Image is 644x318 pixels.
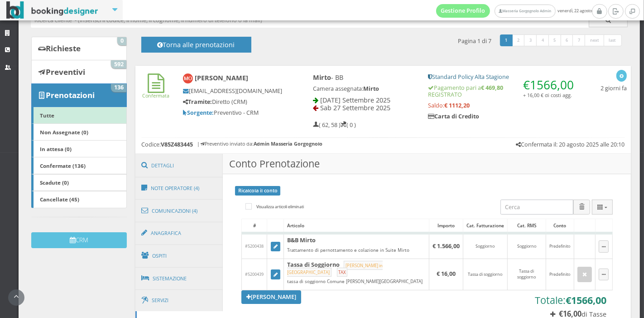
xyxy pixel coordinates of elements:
span: Sab 27 Settembre 2025 [320,103,390,112]
a: last [604,34,622,46]
a: Richieste 0 [31,37,127,60]
a: Tutte [31,107,127,124]
div: Articolo [284,219,429,232]
h5: ( 62, 58 ) ( 0 ) [313,122,356,128]
img: Maeve O’Sullivan [183,73,193,84]
span: 1566,00 [530,77,574,93]
div: Trattamento di pernottamento e colazione in Suite Mirto [287,247,425,253]
a: Servizi [135,289,223,312]
a: Ricalcola il conto [235,186,280,196]
span: 1566,00 [571,294,606,307]
div: # [242,219,267,232]
a: Masseria Gorgognolo Admin [495,5,555,18]
a: Comunicazioni (4) [135,199,223,223]
b: Scadute (0) [40,179,69,186]
a: 3 [524,34,537,46]
a: In attesa (0) [31,140,127,157]
a: Confermata [143,85,170,99]
h5: Camera assegnata: [313,85,416,92]
td: Predefinito [546,233,574,259]
h4: Torna alle prenotazioni [151,41,241,55]
strong: € 469,80 [481,84,503,92]
a: 2 [512,34,525,46]
div: Conto [546,219,573,232]
div: Colonne [592,200,613,215]
h5: 2 giorni fa [601,85,627,92]
b: Sorgente: [183,109,214,117]
b: € [566,294,606,307]
a: Dettagli [135,154,223,177]
div: tassa di soggiorno Comune [PERSON_NAME][GEOGRAPHIC_DATA] [287,279,425,284]
h5: Pagina 1 di 7 [458,38,492,44]
small: TAX [337,268,347,277]
h5: Confermata il: 20 agosto 2025 alle 20:10 [516,141,625,148]
td: Tassa di soggiorno [507,259,546,290]
a: Prenotazioni 136 [31,83,127,107]
span: #5200438 [245,243,264,249]
h5: Diretto (CRM) [183,98,283,105]
small: + 16,00 € di costi agg. [523,92,572,98]
b: Admin Masseria Gorgognolo [254,140,322,147]
a: Cancellate (45) [31,191,127,208]
h5: [EMAIL_ADDRESS][DOMAIN_NAME] [183,88,283,94]
h6: | Preventivo inviato da: [197,141,322,147]
td: Predefinito [546,259,574,290]
label: Visualizza articoli eliminati [245,201,304,212]
b: In attesa (0) [40,145,72,152]
b: Tassa di Soggiorno [287,261,340,269]
span: 0 [117,37,126,45]
a: Ospiti [135,244,223,268]
a: next [585,34,605,46]
h3: Totale: [495,294,606,306]
a: Preventivi 592 [31,60,127,83]
b: Cancellate (45) [40,196,79,203]
b: Tramite: [183,98,212,106]
h5: Standard Policy Alta Stagione [428,73,577,80]
a: Gestione Profilo [436,4,490,18]
b: Carta di Credito [428,113,479,120]
b: V85Z483445 [161,141,193,148]
b: Mirto [363,85,379,93]
h5: Codice: [141,141,193,148]
a: 1 [500,34,513,46]
span: venerdì, 22 agosto [436,4,592,18]
a: 5 [548,34,562,46]
img: BookingDesigner.com [6,1,98,19]
a: Anagrafica [135,221,223,245]
span: € [523,77,574,93]
td: Tassa di soggiorno [463,259,508,290]
h5: Saldo: [428,102,577,109]
b: Prenotazioni [46,90,95,100]
b: Mirto [313,73,331,82]
b: Preventivi [46,67,85,77]
td: Soggiorno [507,233,546,259]
a: Non Assegnate (0) [31,123,127,141]
a: Confermate (136) [31,157,127,174]
b: Confermate (136) [40,162,86,169]
b: B&B Mirto [287,236,316,244]
a: Sistemazione [135,267,223,290]
a: Scadute (0) [31,174,127,191]
a: 6 [561,34,574,46]
b: Non Assegnate (0) [40,128,88,136]
div: Importo [429,219,463,232]
a: 7 [572,34,586,46]
td: Soggiorno [463,233,508,259]
span: #5200439 [245,271,264,277]
h5: Pagamento pari a REGISTRATO [428,84,577,98]
div: Cat. Fatturazione [463,219,507,232]
b: € 1.566,00 [433,242,460,250]
b: [PERSON_NAME] [195,73,248,82]
button: Torna alle prenotazioni [141,37,251,53]
a: [PERSON_NAME] [241,290,301,304]
small: [PERSON_NAME] in [GEOGRAPHIC_DATA] [287,261,383,277]
span: [DATE] Settembre 2025 [320,96,390,104]
b: Richieste [46,43,81,54]
input: Cerca [500,200,573,215]
h3: Conto Prenotazione [223,154,631,174]
a: 4 [536,34,549,46]
strong: € 1112,20 [444,102,470,109]
span: 592 [111,60,126,68]
div: Cat. RMS [508,219,546,232]
a: Note Operatore (4) [135,176,223,200]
